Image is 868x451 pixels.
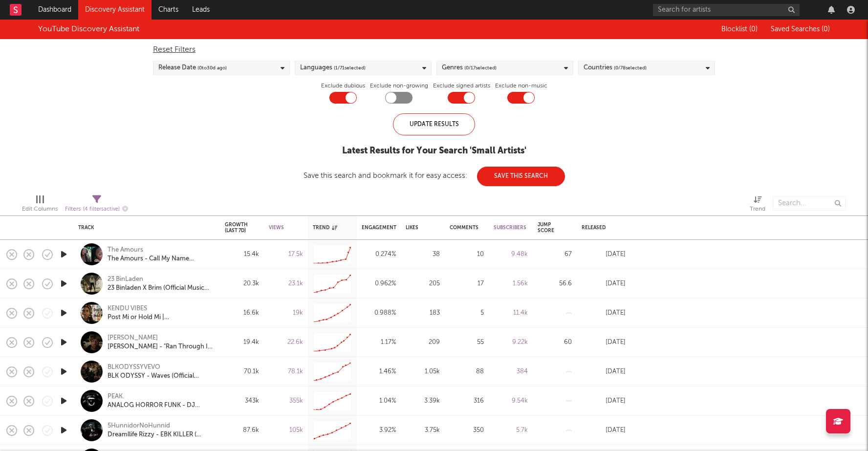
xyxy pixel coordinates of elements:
[108,392,213,401] div: PEAK.
[477,167,565,186] button: Save This Search
[768,25,830,33] button: Saved Searches (0)
[406,307,440,319] div: 183
[269,307,303,319] div: 19k
[225,249,259,260] div: 15.4k
[108,313,213,322] div: Post Mi or Hold Mi | [PERSON_NAME] (Official Audio 2025)
[362,395,396,407] div: 1.04 %
[450,337,484,348] div: 55
[108,363,213,372] div: BLKODYSSYVEVO
[362,307,396,319] div: 0.988 %
[362,225,396,231] div: Engagement
[494,366,528,378] div: 384
[108,392,213,410] a: PEAK.ANALOG HORROR FUNK - DJ [PERSON_NAME] - (Slowed & Reverb) - (Tiktok Version) - S-67 (Six Sev...
[450,395,484,407] div: 316
[406,337,440,348] div: 209
[393,113,475,135] div: Update Results
[406,278,440,290] div: 205
[108,422,213,430] div: 5HunnidorNoHunnid
[108,284,213,293] a: 23 Binladen X Brim (Official Music Video)
[334,62,366,74] span: ( 1 / 71 selected)
[582,366,626,378] div: [DATE]
[108,401,213,410] div: ANALOG HORROR FUNK - DJ [PERSON_NAME] - (Slowed & Reverb) - (Tiktok Version) - S-67 (Six Seven) M...
[269,337,303,348] div: 22.6k
[538,278,572,290] div: 56.6
[450,278,484,290] div: 17
[464,62,497,74] span: ( 0 / 17 selected)
[362,337,396,348] div: 1.17 %
[406,225,425,231] div: Likes
[269,425,303,436] div: 105k
[538,222,557,234] div: Jump Score
[83,207,120,212] span: ( 4 filters active)
[370,80,428,92] label: Exclude non-growing
[406,425,440,436] div: 3.75k
[108,304,213,313] div: KENDU VIBES
[269,278,303,290] div: 23.1k
[225,366,259,378] div: 70.1k
[362,366,396,378] div: 1.46 %
[538,249,572,260] div: 67
[450,249,484,260] div: 10
[225,425,259,436] div: 87.6k
[225,222,248,234] div: Growth (last 7d)
[158,62,227,74] div: Release Date
[108,363,213,381] a: BLKODYSSYVEVOBLK ODYSSY - Waves (Official Visualizer)
[225,395,259,407] div: 343k
[582,395,626,407] div: [DATE]
[406,249,440,260] div: 38
[65,203,128,215] div: Filters
[582,337,626,348] div: [DATE]
[494,395,528,407] div: 9.54k
[321,80,365,92] label: Exclude dubious
[269,366,303,378] div: 78.1k
[269,225,288,231] div: Views
[225,337,259,348] div: 19.4k
[269,395,303,407] div: 355k
[494,225,526,231] div: Subscribers
[582,425,626,436] div: [DATE]
[450,225,478,231] div: Comments
[494,278,528,290] div: 1.56k
[108,246,143,255] div: The Amours
[450,307,484,319] div: 5
[38,23,139,35] div: YouTube Discovery Assistant
[582,249,626,260] div: [DATE]
[65,191,128,219] div: Filters(4 filters active)
[494,425,528,436] div: 5.7k
[22,203,58,215] div: Edit Columns
[304,172,565,179] div: Save this search and bookmark it for easy access:
[771,26,830,33] span: Saved Searches
[721,26,758,33] span: Blocklist
[362,425,396,436] div: 3.92 %
[433,80,490,92] label: Exclude signed artists
[108,430,213,439] div: Dreamllife Rizzy - EBK KILLER ( Official Music Video )
[822,26,830,33] span: ( 0 )
[494,337,528,348] div: 9.22k
[584,62,647,74] div: Countries
[406,395,440,407] div: 3.39k
[108,275,143,284] a: 23 BinLaden
[495,80,547,92] label: Exclude non-music
[442,62,497,74] div: Genres
[773,196,846,211] input: Search...
[653,4,800,16] input: Search for artists
[750,203,765,215] div: Trend
[108,334,158,343] a: [PERSON_NAME]
[108,372,213,381] div: BLK ODYSSY - Waves (Official Visualizer)
[108,422,213,439] a: 5HunnidorNoHunnidDreamllife Rizzy - EBK KILLER ( Official Music Video )
[153,44,715,56] div: Reset Filters
[304,145,565,157] div: Latest Results for Your Search ' Small Artists '
[108,255,213,263] a: The Amours - Call My Name (Visualizer)
[197,62,227,74] span: ( 0 to 30 d ago)
[494,307,528,319] div: 11.4k
[108,343,213,351] div: [PERSON_NAME] - "Ran Through It" (produced by The D.A.R.E. Program)
[538,337,572,348] div: 60
[582,307,626,319] div: [DATE]
[450,366,484,378] div: 88
[582,278,626,290] div: [DATE]
[225,307,259,319] div: 16.6k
